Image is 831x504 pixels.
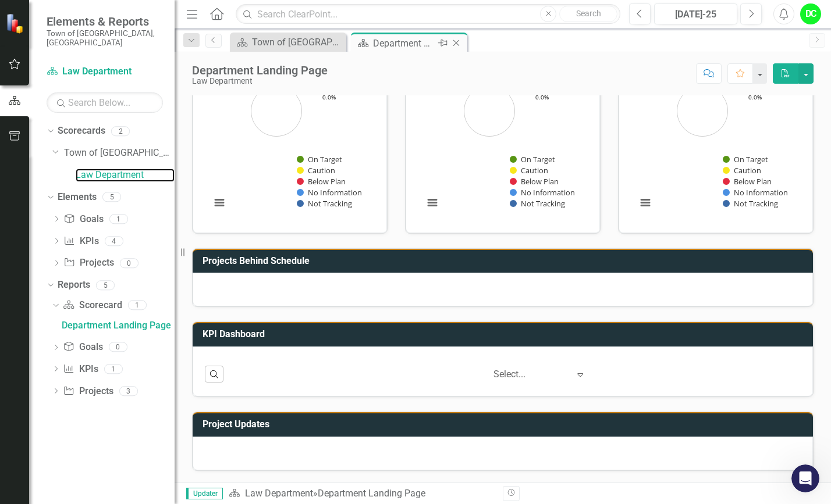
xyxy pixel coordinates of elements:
[800,3,821,24] button: DC
[297,187,361,198] button: Show No Information
[559,6,617,22] button: Search
[111,126,130,136] div: 2
[96,280,115,290] div: 5
[9,331,223,377] div: Diane says…
[205,47,375,221] div: Chart. Highcharts interactive chart.
[10,356,223,376] textarea: Message…
[63,256,113,270] a: Projects
[56,15,145,26] p: The team can also help
[64,146,175,160] a: Town of [GEOGRAPHIC_DATA]
[510,165,548,176] button: Show Caution
[18,381,27,390] button: Emoji picker
[9,273,223,331] div: Jeff says…
[59,316,175,335] a: Department Landing Page
[576,9,601,18] span: Search
[418,47,585,221] svg: Interactive chart
[9,52,191,89] div: So you will not be able to get that as your actual user level.
[424,195,441,211] button: View chart menu, Chart
[63,235,98,248] a: KPIs
[510,187,574,198] button: Show No Information
[9,178,191,272] div: You can use the next article for more information and better understanding on this topic:Automati...
[631,47,798,221] svg: Interactive chart
[51,105,214,162] div: so what am i asking for? you say DL is for Administrator level but automation is connected to DL,...
[297,198,353,209] button: Show Not Tracking
[37,381,46,390] button: Gif picker
[203,329,807,339] h3: KPI Dashboard
[205,47,372,221] svg: Interactive chart
[297,165,335,176] button: Show Caution
[236,4,620,24] input: Search ClearPoint...
[47,92,163,113] input: Search Below...
[510,198,566,209] button: Show Not Tracking
[203,5,225,27] button: Home
[723,187,787,198] button: Show No Information
[33,6,52,25] img: Profile image for Fin
[19,232,105,241] a: Data Loader Webinar
[233,35,343,49] a: Town of [GEOGRAPHIC_DATA] Page
[200,376,218,395] button: Send a message…
[723,154,769,165] button: Show On Target
[120,258,138,268] div: 0
[8,5,30,27] button: go back
[211,195,228,211] button: View chart menu, Chart
[58,191,97,204] a: Elements
[42,98,223,169] div: so what am i asking for? you say DL is for Administrator level but automation is connected to DL,...
[19,59,182,82] div: So you will not be able to get that as your actual user level.
[58,278,90,292] a: Reports
[47,65,163,78] a: Law Department
[104,364,123,374] div: 1
[47,28,163,48] small: Town of [GEOGRAPHIC_DATA], [GEOGRAPHIC_DATA]
[9,98,223,178] div: Diane says…
[229,487,494,501] div: »
[128,301,147,310] div: 1
[9,273,191,321] div: All the automation tab is for Administrator user level, so you'll need to request a higher level.
[510,154,556,165] button: Show On Target
[723,198,779,209] button: Show Not Tracking
[63,385,113,398] a: Projects
[203,256,807,266] h3: Projects Behind Schedule
[47,15,163,28] span: Elements & Reports
[373,36,435,51] div: Department Landing Page
[109,342,127,352] div: 0
[631,47,801,221] div: Chart. Highcharts interactive chart.
[9,178,223,273] div: Jeff says…
[658,8,733,22] div: [DATE]-25
[192,77,328,85] div: Law Department
[19,242,182,265] div: ​
[63,341,102,354] a: Goals
[297,154,343,165] button: Show On Target
[203,419,807,430] h3: Project Updates
[119,386,138,396] div: 3
[252,35,343,49] div: Town of [GEOGRAPHIC_DATA] Page
[245,488,313,499] a: Law Department
[192,64,328,77] div: Department Landing Page
[63,213,103,226] a: Goals
[56,6,70,15] h1: Fin
[19,280,182,314] div: All the automation tab is for Administrator user level, so you'll need to request a higher level.
[318,488,425,499] div: Department Landing Page
[19,185,182,231] div: You can use the next article for more information and better understanding on this topic:
[63,363,98,376] a: KPIs
[76,169,175,182] a: Law Department
[637,195,654,211] button: View chart menu, Chart
[102,192,121,202] div: 5
[19,209,181,230] a: Automation & Integration - Data Loader
[723,176,772,187] button: Show Below Plan
[186,488,223,499] span: Updater
[105,236,123,246] div: 4
[51,338,214,360] div: so i would still ask my Administrator for access to the DL tab, correct?
[109,214,128,224] div: 1
[791,464,819,492] iframe: Intercom live chat
[42,331,223,367] div: so i would still ask my Administrator for access to the DL tab, correct?
[9,52,223,98] div: Jeff says…
[510,176,559,187] button: Show Below Plan
[6,13,26,34] img: ClearPoint Strategy
[58,124,105,138] a: Scorecards
[418,47,588,221] div: Chart. Highcharts interactive chart.
[62,320,175,331] div: Department Landing Page
[654,3,737,24] button: [DATE]-25
[723,165,761,176] button: Show Caution
[297,176,346,187] button: Show Below Plan
[63,299,122,312] a: Scorecard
